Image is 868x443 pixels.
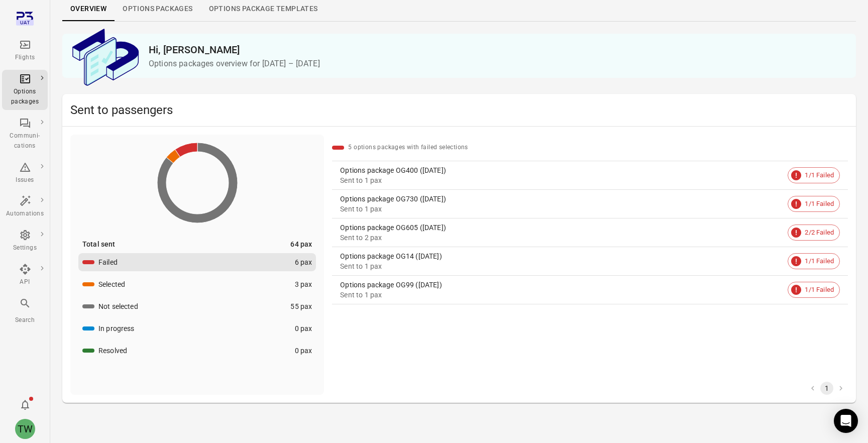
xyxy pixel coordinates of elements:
[98,279,125,289] div: Selected
[799,228,839,238] span: 2/2 Failed
[6,209,44,219] div: Automations
[340,165,784,175] div: Options package OG400 ([DATE])
[2,114,48,154] a: Communi-cations
[70,102,848,118] h2: Sent to passengers
[6,277,44,287] div: API
[340,261,784,271] div: Sent to 1 pax
[6,243,44,253] div: Settings
[332,218,848,247] a: Options package OG605 ([DATE])Sent to 2 pax2/2 Failed
[799,285,839,295] span: 1/1 Failed
[340,204,784,214] div: Sent to 1 pax
[78,275,316,293] button: Selected3 pax
[78,319,316,338] button: In progress0 pax
[295,323,312,334] div: 0 pax
[290,239,312,249] div: 64 pax
[6,175,44,185] div: Issues
[290,301,312,311] div: 55 pax
[295,346,312,356] div: 0 pax
[98,323,135,334] div: In progress
[2,192,48,222] a: Automations
[149,42,848,58] h2: Hi, [PERSON_NAME]
[295,279,312,289] div: 3 pax
[78,253,316,271] button: Failed6 pax
[340,175,784,185] div: Sent to 1 pax
[6,87,44,107] div: Options packages
[332,247,848,275] a: Options package OG14 ([DATE])Sent to 1 pax1/1 Failed
[332,276,848,304] a: Options package OG99 ([DATE])Sent to 1 pax1/1 Failed
[2,70,48,110] a: Options packages
[340,280,784,290] div: Options package OG99 ([DATE])
[332,161,848,189] a: Options package OG400 ([DATE])Sent to 1 pax1/1 Failed
[2,36,48,66] a: Flights
[834,409,858,433] div: Open Intercom Messenger
[78,342,316,360] button: Resolved0 pax
[82,239,116,249] div: Total sent
[2,294,48,328] button: Search
[6,315,44,325] div: Search
[332,190,848,218] a: Options package OG730 ([DATE])Sent to 1 pax1/1 Failed
[2,226,48,256] a: Settings
[799,199,839,209] span: 1/1 Failed
[149,58,848,70] p: Options packages overview for [DATE] – [DATE]
[98,346,127,356] div: Resolved
[98,257,118,267] div: Failed
[806,382,848,395] nav: pagination navigation
[340,233,784,243] div: Sent to 2 pax
[2,260,48,290] a: API
[15,419,35,439] div: TW
[11,415,39,443] button: Tony Wang
[6,131,44,151] div: Communi-cations
[820,382,833,395] button: page 1
[15,395,35,415] button: Notifications
[340,223,784,233] div: Options package OG605 ([DATE])
[340,290,784,300] div: Sent to 1 pax
[340,194,784,204] div: Options package OG730 ([DATE])
[2,158,48,188] a: Issues
[799,256,839,266] span: 1/1 Failed
[348,143,468,153] div: 5 options packages with failed selections
[78,297,316,315] button: Not selected55 pax
[98,301,138,311] div: Not selected
[799,170,839,180] span: 1/1 Failed
[295,257,312,267] div: 6 pax
[6,53,44,63] div: Flights
[340,251,784,261] div: Options package OG14 ([DATE])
